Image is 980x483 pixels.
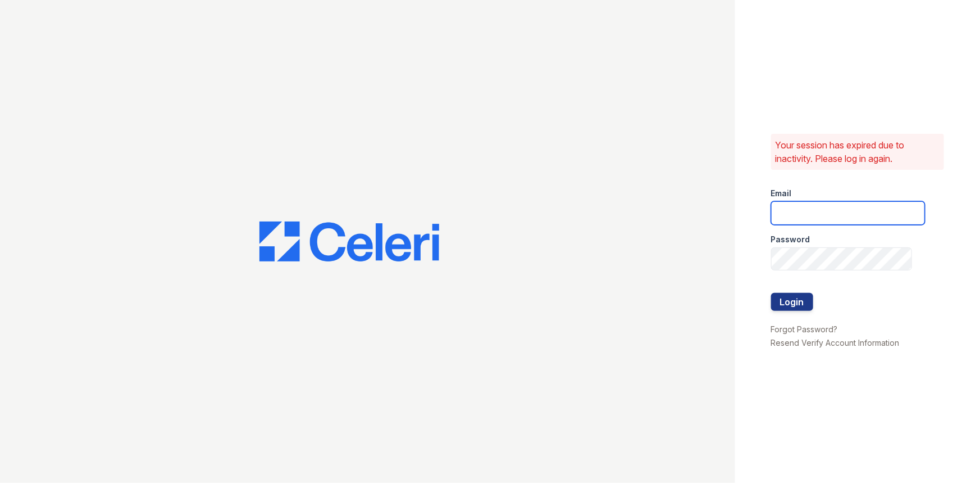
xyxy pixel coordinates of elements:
[776,138,940,165] p: Your session has expired due to inactivity. Please log in again.
[771,234,810,245] label: Password
[771,293,813,311] button: Login
[771,188,792,199] label: Email
[771,338,900,347] a: Resend Verify Account Information
[259,222,439,262] img: CE_Logo_Blue-a8612792a0a2168367f1c8372b55b34899dd931a85d93a1a3d3e32e68fde9ad4.png
[771,324,838,334] a: Forgot Password?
